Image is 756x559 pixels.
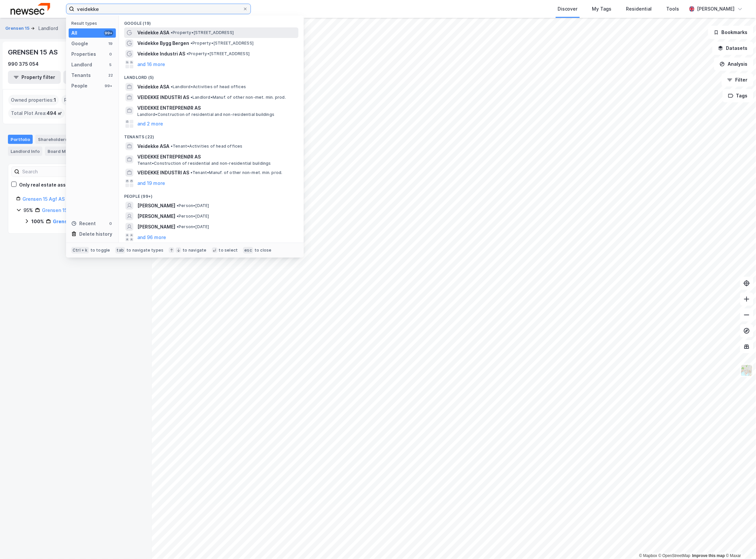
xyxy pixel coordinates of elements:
[171,30,173,35] span: •
[5,25,31,32] button: Grensen 15
[137,202,175,210] span: [PERSON_NAME]
[35,135,70,144] div: Shareholders
[723,89,753,102] button: Tags
[177,214,179,219] span: •
[108,41,113,46] div: 19
[31,218,44,226] div: 100%
[190,95,286,100] span: Landlord • Manuf. of other non-met. min. prod.
[740,364,753,377] img: Z
[71,220,96,227] div: Recent
[71,29,77,37] div: All
[137,60,165,68] button: and 16 more
[104,83,113,88] div: 99+
[137,93,189,101] span: VEIDEKKE INDUSTRI AS
[177,224,209,229] span: Person • [DATE]
[8,71,61,84] button: Property filter
[137,104,296,112] span: VEIDEKKE ENTREPRENØR AS
[71,21,116,26] div: Result types
[183,248,206,253] div: to navigate
[190,170,192,175] span: •
[187,51,250,56] span: Property • [STREET_ADDRESS]
[708,26,753,39] button: Bookmarks
[722,73,753,87] button: Filter
[137,153,296,161] span: VEIDEKKE ENTREPRENØR AS
[177,214,209,219] span: Person • [DATE]
[171,144,173,149] span: •
[19,181,73,189] div: Only real estate assets
[659,553,691,558] a: OpenStreetMap
[190,41,254,46] span: Property • [STREET_ADDRESS]
[19,167,98,177] input: Search
[71,61,92,69] div: Landlord
[171,144,243,149] span: Tenant • Activities of head offices
[137,179,165,187] button: and 19 more
[137,112,274,117] span: Landlord • Construction of residential and non-residential buildings
[137,29,169,37] span: Veidekke ASA
[137,142,169,150] span: Veidekke ASA
[137,39,189,47] span: Veidekke Bygg Bergen
[171,84,173,89] span: •
[108,221,113,226] div: 0
[11,3,50,15] img: newsec-logo.f6e21ccffca1b3a03d2d.png
[639,553,657,558] a: Mapbox
[79,230,112,238] div: Delete history
[137,83,169,91] span: Veidekke ASA
[8,95,59,105] div: Owned properties :
[187,51,189,56] span: •
[119,129,304,141] div: Tenants (22)
[190,95,192,100] span: •
[8,47,59,57] div: GRENSEN 15 AS
[126,248,163,253] div: to navigate types
[723,527,756,559] div: Kontrollprogram for chat
[61,95,111,105] div: Rented Locations :
[22,196,65,202] a: Grensen 15 Agf AS
[137,169,189,177] span: VEIDEKKE INDUSTRI AS
[171,30,234,35] span: Property • [STREET_ADDRESS]
[667,5,679,13] div: Tools
[137,233,166,241] button: and 96 more
[119,70,304,82] div: Landlord (5)
[45,147,93,156] div: Board Members
[712,42,753,55] button: Datasets
[219,248,238,253] div: to select
[8,108,65,119] div: Total Plot Area :
[697,5,735,13] div: [PERSON_NAME]
[626,5,652,13] div: Residential
[63,71,112,84] button: Tenant filter
[137,212,175,220] span: [PERSON_NAME]
[71,247,89,254] div: Ctrl + k
[137,120,163,128] button: and 2 more
[108,73,113,78] div: 22
[171,84,246,89] span: Landlord • Activities of head offices
[23,206,33,214] div: 95%
[190,170,283,175] span: Tenant • Manuf. of other non-met. min. prod.
[47,109,62,117] span: 494 ㎡
[8,60,39,68] div: 990 375 054
[71,40,88,48] div: Google
[71,50,96,58] div: Properties
[74,4,243,14] input: Search by address, cadastre, landlords, tenants or people
[104,30,113,36] div: 99+
[177,224,179,229] span: •
[137,50,185,58] span: Veidekke Industri AS
[714,57,753,71] button: Analysis
[723,527,756,559] iframe: Chat Widget
[255,248,272,253] div: to close
[119,16,304,27] div: Google (19)
[108,62,113,67] div: 5
[119,189,304,200] div: People (99+)
[190,41,192,46] span: •
[592,5,612,13] div: My Tags
[8,135,33,144] div: Portfolio
[243,247,253,254] div: esc
[177,203,209,208] span: Person • [DATE]
[177,203,179,208] span: •
[71,71,91,79] div: Tenants
[558,5,578,13] div: Discover
[108,52,113,57] div: 0
[8,147,42,156] div: Landlord Info
[692,553,725,558] a: Improve this map
[90,248,110,253] div: to toggle
[115,247,125,254] div: tab
[137,161,271,166] span: Tenant • Construction of residential and non-residential buildings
